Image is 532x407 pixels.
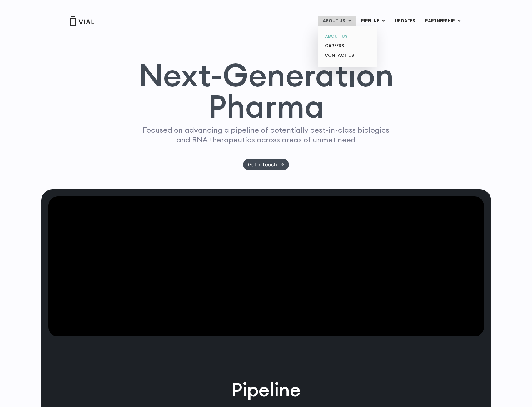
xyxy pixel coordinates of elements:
[320,41,375,51] a: CAREERS
[231,377,301,403] h2: Pipeline
[243,159,289,170] a: Get in touch
[320,51,375,61] a: CONTACT US
[69,16,94,26] img: Vial Logo
[320,32,375,41] a: ABOUT US
[356,16,390,26] a: PIPELINEMenu Toggle
[248,162,277,167] span: Get in touch
[390,16,420,26] a: UPDATES
[420,16,466,26] a: PARTNERSHIPMenu Toggle
[318,16,356,26] a: ABOUT USMenu Toggle
[140,125,392,145] p: Focused on advancing a pipeline of potentially best-in-class biologics and RNA therapeutics acros...
[131,59,401,122] h1: Next-Generation Pharma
